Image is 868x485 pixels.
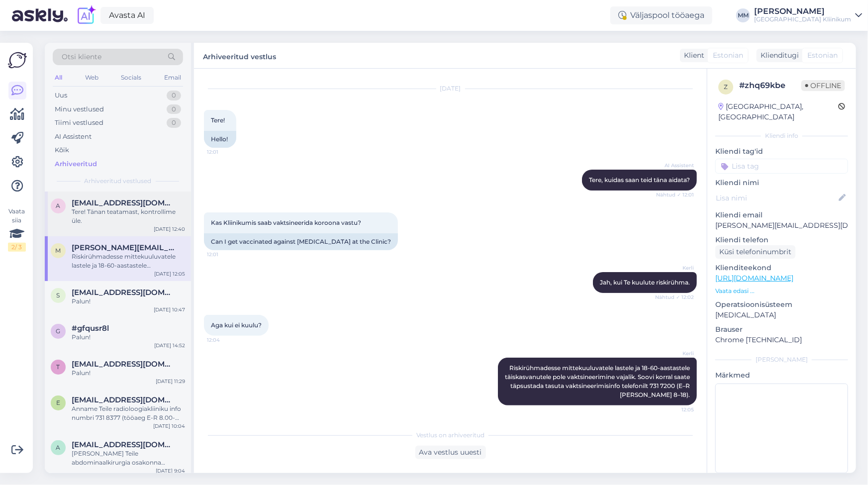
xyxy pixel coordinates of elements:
span: Nähtud ✓ 12:01 [656,191,694,198]
div: Minu vestlused [55,104,104,114]
span: 12:04 [207,336,244,344]
label: Arhiveeritud vestlus [203,49,276,62]
span: t [57,363,60,371]
div: 0 [167,104,181,114]
div: # zhq69kbe [739,80,801,92]
span: Nähtud ✓ 12:02 [655,293,694,301]
div: Väljaspool tööaega [610,6,712,24]
span: A [56,444,61,451]
div: Palun! [72,297,185,306]
div: 0 [167,91,181,100]
span: Kerli [657,350,694,357]
span: martin.kuuskmae@gmail.com [72,243,175,252]
p: [PERSON_NAME][EMAIL_ADDRESS][DOMAIN_NAME] [715,220,848,231]
div: Klient [680,50,704,61]
div: Küsi telefoninumbrit [715,245,795,259]
p: Kliendi telefon [715,235,848,245]
p: Operatsioonisüsteem [715,299,848,310]
p: Kliendi email [715,210,848,220]
span: triin.fokin@gmail.com [72,360,175,369]
p: Kliendi tag'id [715,146,848,157]
div: Arhiveeritud [55,159,97,169]
div: [PERSON_NAME] [715,355,848,364]
span: Offline [801,80,845,91]
span: z [724,83,728,91]
input: Lisa nimi [716,193,837,203]
span: 12:01 [207,251,244,258]
div: All [53,71,64,84]
div: Ava vestlus uuesti [415,446,486,459]
a: Avasta AI [100,7,154,24]
span: 12:05 [657,406,694,413]
div: Email [162,71,183,84]
span: Riskirühmadesse mittekuuluvatele lastele ja 18-60-aastastele täiskasvanutele pole vaktsineerimine... [505,364,691,398]
div: [DATE] 14:52 [154,342,185,349]
div: [DATE] 12:40 [154,225,185,233]
span: sanrikken@gmail.com [72,288,175,297]
span: Estonian [807,50,838,61]
a: [PERSON_NAME][GEOGRAPHIC_DATA] Kliinikum [754,7,862,23]
span: Kerli [657,264,694,272]
a: [URL][DOMAIN_NAME] [715,274,793,283]
div: [DATE] 10:04 [153,422,185,430]
span: m [56,247,61,254]
span: 12:01 [207,148,244,156]
div: 0 [167,118,181,128]
div: 2 / 3 [8,243,26,252]
div: Tiimi vestlused [55,118,103,128]
img: explore-ai [76,5,96,26]
span: Jah, kui Te kuulute riskirühma. [600,279,690,286]
div: Kliendi info [715,131,848,140]
span: Tere, kuidas saan teid täna aidata? [589,176,690,184]
div: MM [736,8,750,22]
div: Uus [55,91,67,100]
span: Estonian [713,50,743,61]
div: Tere! Tänan teatamast, kontrollime üle. [72,207,185,225]
span: A [56,202,61,209]
div: Anname Teile radioloogiakliiniku info numbri 731 8377 (tööaeg E-R 8.00-16.00). Palun helistage ni... [72,404,185,422]
p: Kliendi nimi [715,178,848,188]
div: [DATE] 12:05 [154,270,185,278]
div: Socials [119,71,143,84]
div: [DATE] 11:29 [156,378,185,385]
div: Palun! [72,333,185,342]
div: [GEOGRAPHIC_DATA] Kliinikum [754,15,851,23]
span: Kas Kliinikumis saab vaktsineerida koroona vastu? [211,219,361,226]
span: Aigi.asser23@gmail.com [72,440,175,449]
div: Can I get vaccinated against [MEDICAL_DATA] at the Clinic? [204,233,398,250]
p: Vaata edasi ... [715,287,848,295]
div: [DATE] [204,84,697,93]
div: AI Assistent [55,132,92,142]
div: Riskirühmadesse mittekuuluvatele lastele ja 18-60-aastastele täiskasvanutele pole vaktsineerimine... [72,252,185,270]
p: [MEDICAL_DATA] [715,310,848,320]
div: Palun! [72,369,185,378]
span: E [56,399,60,406]
span: Aga kui ei kuulu? [211,321,262,329]
span: g [56,327,61,335]
input: Lisa tag [715,159,848,174]
div: Web [83,71,100,84]
p: Brauser [715,324,848,335]
div: [PERSON_NAME] Teile abdominaalkirurgia osakonna sekretäri numbri 731 8228 (E-R 08.00-16.00), et T... [72,449,185,467]
span: AI Assistent [657,162,694,169]
span: Tere! [211,116,225,124]
span: Argoploom@gmail.com [72,198,175,207]
div: Kõik [55,145,69,155]
span: #gfqusr8l [72,324,109,333]
img: Askly Logo [8,51,27,70]
div: [DATE] 9:04 [156,467,185,475]
div: Vaata siia [8,207,26,252]
span: s [57,291,60,299]
p: Klienditeekond [715,263,848,273]
div: [DATE] 10:47 [154,306,185,313]
span: Vestlus on arhiveeritud [416,431,484,440]
p: Märkmed [715,370,848,381]
span: Otsi kliente [62,52,101,62]
p: Chrome [TECHNICAL_ID] [715,335,848,345]
div: Klienditugi [757,50,799,61]
div: [PERSON_NAME] [754,7,851,15]
span: Elikarand@gmail.com [72,395,175,404]
span: Arhiveeritud vestlused [85,177,152,186]
div: Hello! [204,131,236,148]
div: [GEOGRAPHIC_DATA], [GEOGRAPHIC_DATA] [718,101,838,122]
